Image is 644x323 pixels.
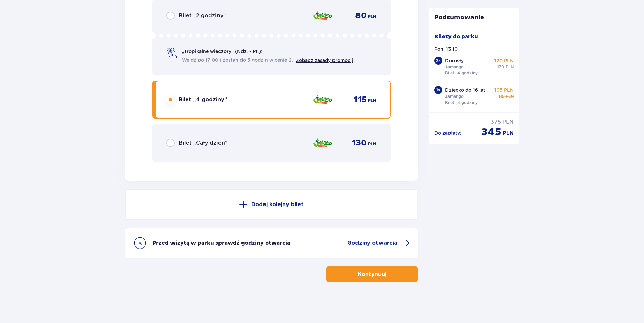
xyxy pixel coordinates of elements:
[368,14,376,20] span: PLN
[503,130,514,137] span: PLN
[497,64,504,70] span: 130
[251,201,304,208] p: Dodaj kolejny bilet
[358,271,386,278] p: Kontynuuj
[445,87,485,93] p: Dziecko do 16 lat
[347,239,397,247] span: Godziny otwarcia
[434,33,478,40] p: Bilety do parku
[352,138,367,148] span: 130
[326,266,418,282] button: Kontynuuj
[179,96,227,103] span: Bilet „4 godziny”
[313,92,332,107] img: Jamango
[445,100,480,106] p: Bilet „4 godziny”
[313,8,332,23] img: Jamango
[434,46,458,52] p: Pon. 13.10
[434,86,442,94] div: 1 x
[179,12,226,19] span: Bilet „2 godziny”
[445,93,464,100] p: Jamango
[182,48,262,55] span: „Tropikalne wieczory" (Ndz. - Pt.):
[125,189,418,220] button: Dodaj kolejny bilet
[445,57,464,64] p: Dorosły
[506,93,514,100] span: PLN
[434,130,461,136] p: Do zapłaty :
[491,118,501,126] span: 375
[313,136,332,150] img: Jamango
[434,57,442,65] div: 2 x
[445,70,480,76] p: Bilet „4 godziny”
[368,98,376,104] span: PLN
[445,64,464,70] p: Jamango
[347,239,410,247] a: Godziny otwarcia
[494,87,514,93] p: 105 PLN
[506,64,514,70] span: PLN
[481,126,501,138] span: 345
[296,58,353,63] a: Zobacz zasady promocji
[179,139,227,147] span: Bilet „Cały dzień”
[368,141,376,147] span: PLN
[429,14,520,22] p: Podsumowanie
[353,94,367,105] span: 115
[182,57,293,63] span: Wejdź po 17:00 i zostań do 5 godzin w cenie 2.
[502,118,514,126] span: PLN
[494,57,514,64] p: 120 PLN
[355,10,367,21] span: 80
[152,239,290,247] p: Przed wizytą w parku sprawdź godziny otwarcia
[499,93,504,100] span: 115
